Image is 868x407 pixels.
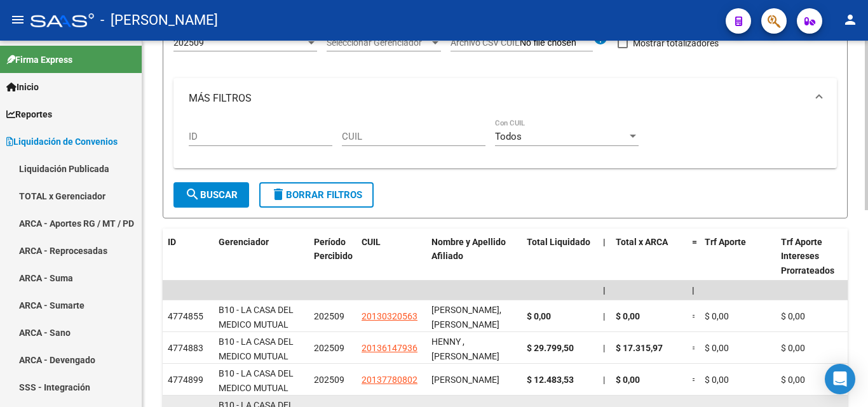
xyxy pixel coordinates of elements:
span: $ 17.315,97 [616,343,663,353]
div: Open Intercom Messenger [825,364,855,394]
span: Inicio [6,80,39,94]
span: ID [168,237,176,247]
mat-panel-title: MÁS FILTROS [189,91,806,105]
span: 202509 [173,37,204,48]
span: Período Percibido [314,237,353,262]
span: $ 0,00 [527,311,551,321]
button: Borrar Filtros [259,182,374,208]
mat-expansion-panel-header: MÁS FILTROS [173,78,837,119]
span: | [603,311,605,321]
mat-icon: person [843,12,858,27]
datatable-header-cell: Nombre y Apellido Afiliado [426,229,522,284]
datatable-header-cell: Total Liquidado [522,229,598,284]
span: Archivo CSV CUIL [451,37,520,48]
span: [PERSON_NAME] [431,375,499,385]
input: Archivo CSV CUIL [520,37,593,49]
datatable-header-cell: Trf Aporte Intereses Prorrateados [776,229,852,284]
span: 20136147936 [362,343,417,353]
span: Gerenciador [219,237,269,247]
span: Firma Express [6,53,72,67]
span: Nombre y Apellido Afiliado [431,237,506,262]
span: Trf Aporte [705,237,746,247]
span: 202509 [314,375,344,385]
span: Total x ARCA [616,237,668,247]
span: $ 0,00 [616,311,640,321]
span: CUIL [362,237,381,247]
span: | [692,285,695,295]
datatable-header-cell: | [598,229,611,284]
span: Seleccionar Gerenciador [327,37,430,48]
span: $ 0,00 [705,343,729,353]
span: $ 12.483,53 [527,375,574,385]
span: HENNY , [PERSON_NAME] [431,337,499,361]
span: Trf Aporte Intereses Prorrateados [781,237,834,276]
span: B10 - LA CASA DEL MEDICO MUTUAL [219,337,294,361]
span: 4774855 [168,311,203,321]
span: $ 0,00 [781,375,805,385]
span: | [603,237,606,247]
span: | [603,285,606,295]
datatable-header-cell: CUIL [356,229,426,284]
span: Borrar Filtros [271,189,362,201]
span: Mostrar totalizadores [633,36,719,51]
mat-icon: search [185,187,200,202]
span: | [603,343,605,353]
button: Buscar [173,182,249,208]
datatable-header-cell: Gerenciador [214,229,309,284]
span: 202509 [314,311,344,321]
span: [PERSON_NAME], [PERSON_NAME] [431,305,501,330]
mat-icon: delete [271,187,286,202]
span: = [692,237,697,247]
span: $ 0,00 [705,375,729,385]
span: Reportes [6,107,52,121]
mat-icon: menu [10,12,25,27]
span: Buscar [185,189,238,201]
span: 4774899 [168,375,203,385]
span: 20137780802 [362,375,417,385]
datatable-header-cell: Total x ARCA [611,229,687,284]
span: = [692,375,697,385]
span: $ 29.799,50 [527,343,574,353]
span: Liquidación de Convenios [6,135,118,149]
datatable-header-cell: Trf Aporte [700,229,776,284]
span: B10 - LA CASA DEL MEDICO MUTUAL [219,305,294,330]
div: MÁS FILTROS [173,119,837,168]
span: 20130320563 [362,311,417,321]
span: Total Liquidado [527,237,590,247]
span: | [603,375,605,385]
span: 202509 [314,343,344,353]
span: $ 0,00 [705,311,729,321]
span: 4774883 [168,343,203,353]
datatable-header-cell: Período Percibido [309,229,356,284]
span: - [PERSON_NAME] [100,6,218,34]
datatable-header-cell: ID [163,229,214,284]
span: $ 0,00 [781,343,805,353]
span: Todos [495,131,522,142]
span: $ 0,00 [616,375,640,385]
datatable-header-cell: = [687,229,700,284]
span: = [692,343,697,353]
span: $ 0,00 [781,311,805,321]
span: = [692,311,697,321]
span: B10 - LA CASA DEL MEDICO MUTUAL [219,368,294,393]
